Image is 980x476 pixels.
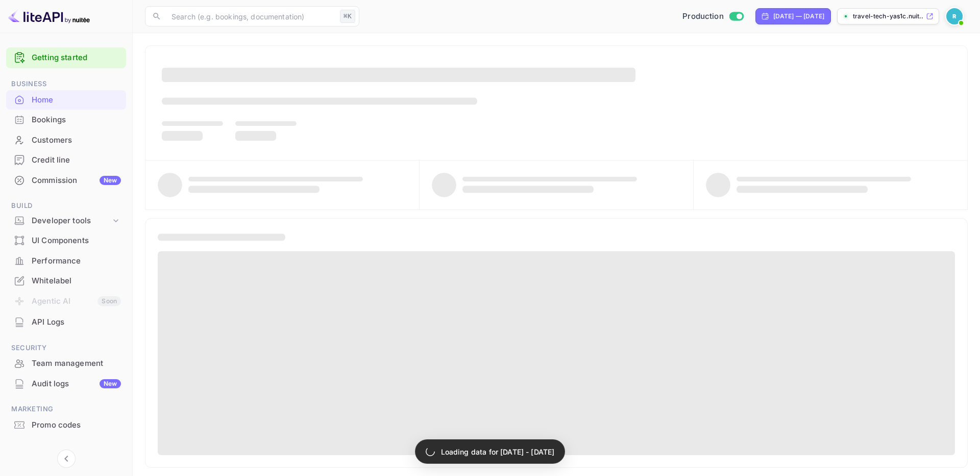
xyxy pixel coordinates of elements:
[6,415,126,434] a: Promo codes
[6,374,126,394] div: Audit logsNew
[165,6,336,27] input: Search (e.g. bookings, documentation)
[32,154,121,166] div: Credit line
[6,271,126,290] a: Whitelabel
[6,110,126,130] div: Bookings
[32,275,121,287] div: Whitelabel
[678,11,747,22] div: Switch to Sandbox mode
[6,78,126,90] span: Business
[6,354,126,374] div: Team management
[32,175,121,187] div: Commission
[773,12,824,21] div: [DATE] — [DATE]
[6,342,126,354] span: Security
[946,8,963,24] img: Revolut
[6,110,126,129] a: Bookings
[6,171,126,191] div: CommissionNew
[6,354,126,373] a: Team management
[6,47,126,68] div: Getting started
[6,415,126,435] div: Promo codes
[32,215,111,227] div: Developer tools
[6,130,126,150] div: Customers
[32,235,121,247] div: UI Components
[6,271,126,291] div: Whitelabel
[32,358,121,369] div: Team management
[853,12,924,21] p: travel-tech-yas1c.nuit...
[6,212,126,230] div: Developer tools
[32,52,121,64] a: Getting started
[6,90,126,109] a: Home
[6,200,126,211] span: Build
[6,251,126,271] div: Performance
[8,8,90,24] img: LiteAPI logo
[6,150,126,169] a: Credit line
[32,316,121,328] div: API Logs
[6,90,126,110] div: Home
[6,231,126,251] div: UI Components
[6,374,126,393] a: Audit logsNew
[682,11,724,22] span: Production
[441,446,555,457] p: Loading data for [DATE] - [DATE]
[6,251,126,270] a: Performance
[6,130,126,149] a: Customers
[6,312,126,331] a: API Logs
[32,419,121,431] div: Promo codes
[32,255,121,267] div: Performance
[57,449,76,468] button: Collapse navigation
[6,312,126,332] div: API Logs
[32,94,121,106] div: Home
[100,379,121,388] div: New
[32,378,121,390] div: Audit logs
[6,150,126,170] div: Credit line
[6,404,126,415] span: Marketing
[100,176,121,185] div: New
[6,171,126,190] a: CommissionNew
[6,231,126,250] a: UI Components
[32,114,121,126] div: Bookings
[32,135,121,146] div: Customers
[340,10,355,23] div: ⌘K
